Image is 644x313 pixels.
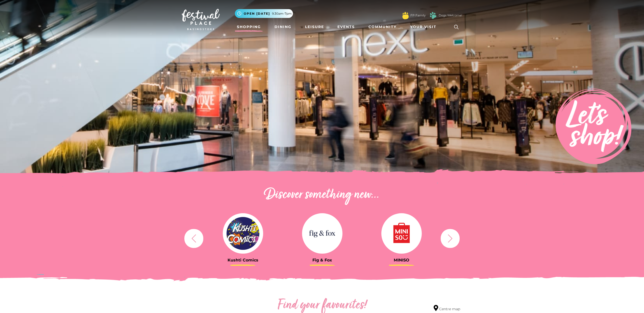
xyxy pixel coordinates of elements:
[235,9,293,18] button: Open [DATE] 9.30am-7pm
[182,187,462,203] h2: Discover something new...
[366,213,437,262] a: MINISO
[366,22,399,32] a: Community
[272,11,292,16] span: 9.30am-7pm
[335,22,357,32] a: Events
[410,24,436,30] span: Your Visit
[273,22,293,32] a: Dining
[410,13,426,18] a: FP Family
[207,258,279,262] h3: Kushti Comics
[286,258,358,262] h3: Fig & Fox
[439,13,462,18] a: Dogs Welcome!
[366,258,437,262] h3: MINISO
[207,213,279,262] a: Kushti Comics
[408,22,441,32] a: Your Visit
[303,22,326,32] a: Leisure
[235,22,263,32] a: Shopping
[244,11,270,16] span: Open [DATE]
[286,213,358,262] a: Fig & Fox
[182,9,220,30] img: Festival Place Logo
[434,305,460,312] a: Centre map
